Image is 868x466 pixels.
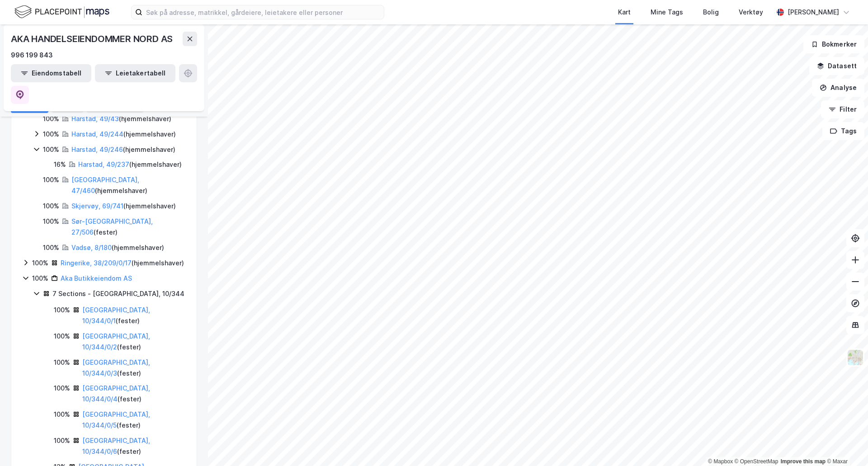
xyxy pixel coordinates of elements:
[61,274,132,282] a: Aka Butikkeiendom AS
[142,5,384,19] input: Søk på adresse, matrikkel, gårdeiere, leietakere eller personer
[809,57,864,75] button: Datasett
[43,216,59,227] div: 100%
[11,50,53,61] div: 996 199 843
[43,129,59,140] div: 100%
[32,273,48,284] div: 100%
[735,458,778,465] a: OpenStreetMap
[32,258,48,268] div: 100%
[82,437,150,455] a: [GEOGRAPHIC_DATA], 10/344/0/6
[78,159,182,170] div: ( hjemmelshaver )
[71,129,176,140] div: ( hjemmelshaver )
[823,423,868,466] iframe: Chat Widget
[781,458,826,465] a: Improve this map
[11,32,175,46] div: AKA HANDELSEIENDOMMER NORD AS
[71,130,123,138] a: Harstad, 49/244
[82,331,186,353] div: ( fester )
[11,64,91,82] button: Eiendomstabell
[812,79,864,97] button: Analyse
[82,358,150,377] a: [GEOGRAPHIC_DATA], 10/344/0/3
[54,383,70,394] div: 100%
[71,217,153,236] a: Sør-[GEOGRAPHIC_DATA], 27/506
[71,201,176,212] div: ( hjemmelshaver )
[43,242,59,253] div: 100%
[71,115,119,122] a: Harstad, 49/43
[708,458,733,465] a: Mapbox
[43,113,59,124] div: 100%
[82,332,150,351] a: [GEOGRAPHIC_DATA], 10/344/0/2
[703,7,719,18] div: Bolig
[61,259,132,267] a: Ringerike, 38/209/0/17
[82,409,186,431] div: ( fester )
[54,305,70,315] div: 100%
[788,7,839,18] div: [PERSON_NAME]
[82,305,186,326] div: ( fester )
[54,435,70,446] div: 100%
[651,7,683,18] div: Mine Tags
[821,100,864,118] button: Filter
[43,201,59,212] div: 100%
[54,159,66,170] div: 16%
[54,331,70,342] div: 100%
[82,383,186,405] div: ( fester )
[71,216,186,238] div: ( fester )
[71,202,123,210] a: Skjervøy, 69/741
[43,144,59,155] div: 100%
[71,174,186,196] div: ( hjemmelshaver )
[82,435,186,457] div: ( fester )
[82,306,150,325] a: [GEOGRAPHIC_DATA], 10/344/0/1
[14,4,109,20] img: logo.f888ab2527a4732fd821a326f86c7f29.svg
[847,349,864,366] img: Z
[71,144,175,155] div: ( hjemmelshaver )
[71,113,171,124] div: ( hjemmelshaver )
[82,384,150,403] a: [GEOGRAPHIC_DATA], 10/344/0/4
[95,64,175,82] button: Leietakertabell
[71,176,139,194] a: [GEOGRAPHIC_DATA], 47/460
[803,35,864,53] button: Bokmerker
[82,357,186,379] div: ( fester )
[54,409,70,420] div: 100%
[82,410,150,429] a: [GEOGRAPHIC_DATA], 10/344/0/5
[618,7,631,18] div: Kart
[54,357,70,368] div: 100%
[823,423,868,466] div: Kontrollprogram for chat
[71,242,164,253] div: ( hjemmelshaver )
[71,244,112,251] a: Vadsø, 8/180
[52,288,184,299] div: 7 Sections - [GEOGRAPHIC_DATA], 10/344
[71,146,123,153] a: Harstad, 49/246
[739,7,763,18] div: Verktøy
[61,258,184,268] div: ( hjemmelshaver )
[822,122,864,140] button: Tags
[78,160,129,168] a: Harstad, 49/237
[43,174,59,185] div: 100%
